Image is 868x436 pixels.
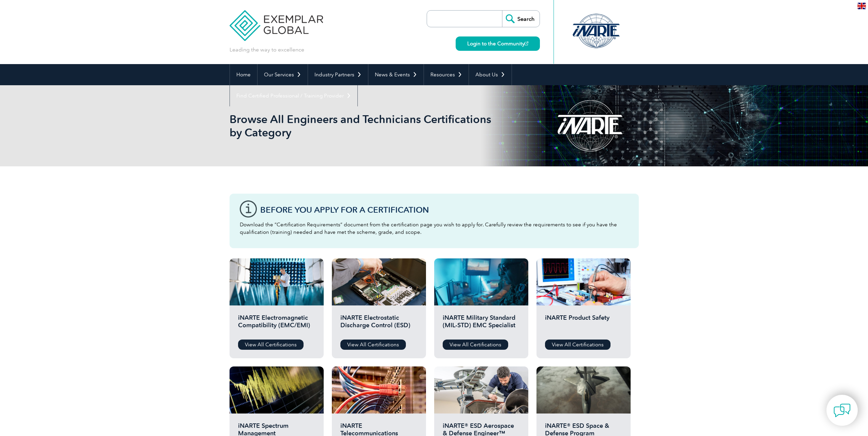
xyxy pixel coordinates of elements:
[834,402,851,419] img: contact-chat.png
[340,314,417,334] h2: iNARTE Electrostatic Discharge Control (ESD)
[545,314,622,334] h2: iNARTE Product Safety
[340,340,406,350] a: View All Certifications
[456,36,540,51] a: Login to the Community
[368,64,424,85] a: News & Events
[502,11,540,27] input: Search
[230,64,257,85] a: Home
[525,42,528,45] img: open_square.png
[230,85,357,106] a: Find Certified Professional / Training Provider
[443,340,508,350] a: View All Certifications
[443,314,520,334] h2: iNARTE Military Standard (MIL-STD) EMC Specialist
[240,221,629,236] p: Download the “Certification Requirements” document from the certification page you wish to apply ...
[308,64,368,85] a: Industry Partners
[238,314,315,334] h2: iNARTE Electromagnetic Compatibility (EMC/EMI)
[857,3,866,9] img: en
[545,340,610,350] a: View All Certifications
[258,64,308,85] a: Our Services
[238,340,304,350] a: View All Certifications
[230,46,304,54] p: Leading the way to excellence
[230,112,491,139] h1: Browse All Engineers and Technicians Certifications by Category
[424,64,469,85] a: Resources
[260,206,629,214] h3: Before You Apply For a Certification
[469,64,512,85] a: About Us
